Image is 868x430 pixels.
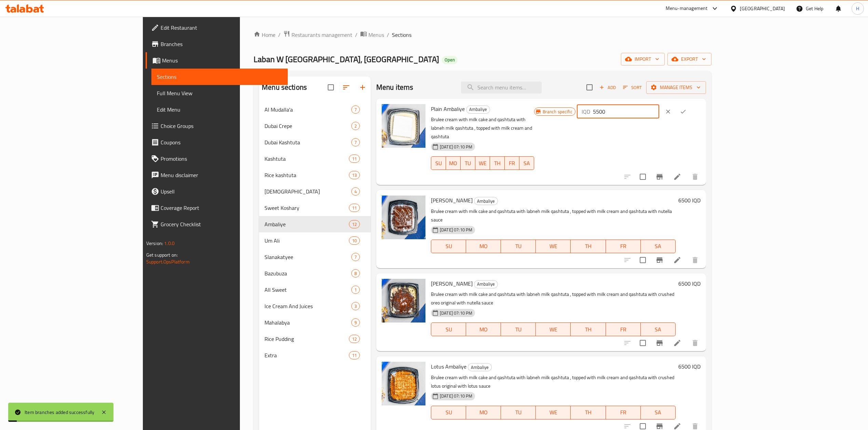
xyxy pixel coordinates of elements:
span: 11 [349,156,360,162]
button: MO [466,322,501,336]
h6: 6500 IQD [678,279,701,288]
a: Coverage Report [146,200,288,216]
span: WE [478,158,487,168]
span: Menus [368,31,384,39]
a: Menus [146,52,288,69]
span: 12 [349,336,360,342]
span: Sort items [619,82,646,93]
button: TU [501,406,536,419]
span: Edit Restaurant [161,24,282,32]
span: WE [539,325,568,334]
span: Menus [162,56,282,64]
span: Add [598,84,617,91]
span: [PERSON_NAME] [431,278,473,289]
span: Edit Menu [157,105,282,114]
button: WE [536,240,571,253]
button: SU [431,406,466,419]
img: Plain Ambaliye [382,104,425,148]
div: Dubai Kashtuta [265,138,351,146]
span: [DEMOGRAPHIC_DATA] [265,187,351,196]
div: Al Mudalla'a7 [259,101,371,118]
span: Ice Cream And Juices [265,302,351,310]
div: Dubai Crepe2 [259,118,371,134]
div: Ambaliye [466,105,490,114]
span: Kashtuta [265,155,349,163]
span: [DATE] 07:10 PM [437,227,475,233]
div: Habba [265,187,351,196]
span: MO [469,407,498,417]
span: TU [504,241,533,251]
span: Rice Pudding [265,335,349,343]
a: Edit menu item [673,173,681,181]
button: SU [431,156,446,170]
span: WE [539,407,568,417]
span: 1 [352,287,360,293]
span: MO [469,241,498,251]
span: MO [469,325,498,334]
div: Dubai Kashtuta7 [259,134,371,150]
button: delete [687,169,703,185]
p: Brulee cream with milk cake and qashtuta with labneh milk qashtuta , topped with milk cream and q... [431,373,676,390]
div: Open [442,56,458,64]
input: Please enter price [593,105,659,118]
span: TU [504,407,533,417]
a: Support.OpsPlatform [146,257,190,266]
button: SA [641,322,676,336]
span: 13 [349,172,360,178]
button: TH [571,322,606,336]
div: Kashtuta11 [259,150,371,167]
button: MO [466,406,501,419]
p: Brulee cream with milk cake and qashtuta with labneh milk qashtuta , topped with milk cream and q... [431,290,676,307]
span: Manage items [652,83,701,92]
button: TU [501,240,536,253]
span: Sort [623,84,642,91]
button: Add section [354,79,371,96]
button: Add [597,82,619,93]
div: Rice kashtuta13 [259,167,371,183]
button: WE [536,322,571,336]
span: TH [573,325,603,334]
div: items [351,253,360,261]
span: [DATE] 07:10 PM [437,144,475,150]
span: Ambaliye [468,363,491,371]
span: Dubai Crepe [265,122,351,130]
span: 10 [349,238,360,244]
span: Select to update [636,170,650,184]
p: Brulee cream with milk cake and qashtuta with labneh milk qashtuta , topped with milk cream and q... [431,115,534,141]
span: Ambaliye [474,197,498,205]
span: Rice kashtuta [265,171,349,179]
span: export [673,55,706,63]
a: Menus [360,30,384,39]
span: 12 [349,221,360,228]
span: H [856,5,859,12]
span: Select to update [636,253,650,267]
input: search [461,82,542,94]
span: Ambaliye [265,220,349,228]
h6: 6500 IQD [678,362,701,371]
div: items [349,351,360,359]
span: Mahalabya [265,318,351,327]
span: Extra [265,351,349,359]
span: Slanakatyee [265,253,351,261]
span: [PERSON_NAME] [431,195,473,205]
div: Rice Pudding12 [259,331,371,347]
span: All Sweet [265,286,351,294]
p: IQD [582,107,590,116]
div: items [351,269,360,277]
a: Coupons [146,134,288,150]
span: SA [643,407,673,417]
div: items [351,122,360,130]
span: Coverage Report [161,204,282,212]
span: Sections [157,73,282,81]
span: Lotus Ambaliye [431,361,466,372]
button: delete [687,335,703,351]
a: Edit menu item [673,256,681,264]
div: Ambaliye [474,280,498,288]
span: Get support on: [146,250,178,259]
span: Plain Ambaliye [431,104,465,114]
span: 7 [352,106,360,113]
div: Ambaliye12 [259,216,371,232]
div: Ambaliye [474,197,498,205]
span: Open [442,57,458,63]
